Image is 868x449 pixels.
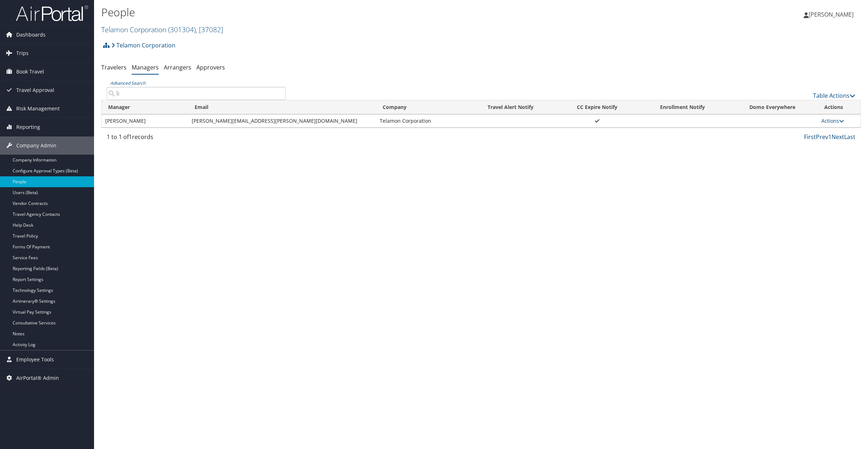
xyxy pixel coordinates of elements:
[844,133,855,141] a: Last
[101,63,127,71] a: Travelers
[376,114,464,127] td: Telamon Corporation
[816,133,828,141] a: Prev
[804,133,816,141] a: First
[188,114,376,127] td: [PERSON_NAME][EMAIL_ADDRESS][PERSON_NAME][DOMAIN_NAME]
[102,114,188,127] td: [PERSON_NAME]
[111,38,175,53] a: Telamon Corporation
[813,92,855,100] a: Table Actions
[101,25,223,34] a: Telamon Corporation
[16,44,29,62] span: Trips
[16,118,40,136] span: Reporting
[818,100,860,114] th: Actions
[464,100,557,114] th: Travel Alert Notify: activate to sort column ascending
[556,100,638,114] th: CC Expire Notify: activate to sort column ascending
[129,133,132,141] span: 1
[16,100,60,118] span: Risk Management
[168,25,196,34] span: ( 301304 )
[107,133,286,145] div: 1 to 1 of records
[16,5,88,22] img: airportal-logo.png
[16,81,54,99] span: Travel Approval
[16,26,46,44] span: Dashboards
[164,63,191,71] a: Arrangers
[638,100,727,114] th: Enrollment Notify: activate to sort column ascending
[196,63,225,71] a: Approvers
[101,5,608,20] h1: People
[831,133,844,141] a: Next
[102,100,188,114] th: Manager: activate to sort column descending
[821,117,844,124] a: Actions
[132,63,159,71] a: Managers
[196,25,223,34] span: , [ 37082 ]
[16,63,44,81] span: Book Travel
[16,369,59,387] span: AirPortal® Admin
[16,351,54,369] span: Employee Tools
[727,100,818,114] th: Domo Everywhere
[809,11,854,18] span: [PERSON_NAME]
[804,4,861,25] a: [PERSON_NAME]
[16,137,56,155] span: Company Admin
[110,80,145,86] a: Advanced Search
[188,100,376,114] th: Email: activate to sort column ascending
[107,87,286,100] input: Advanced Search
[828,133,831,141] a: 1
[376,100,464,114] th: Company: activate to sort column ascending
